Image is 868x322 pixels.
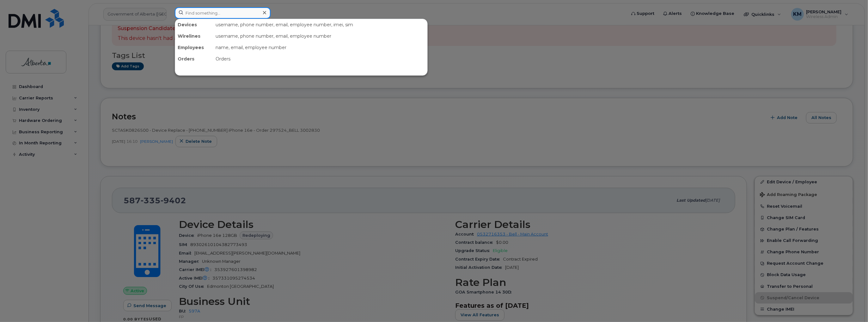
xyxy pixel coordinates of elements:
[213,53,427,65] div: Orders
[213,19,427,30] div: username, phone number, email, employee number, imei, sim
[213,42,427,53] div: name, email, employee number
[175,53,213,65] div: Orders
[175,7,271,19] input: Find something...
[175,30,213,42] div: Wirelines
[213,30,427,42] div: username, phone number, email, employee number
[175,19,213,30] div: Devices
[175,42,213,53] div: Employees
